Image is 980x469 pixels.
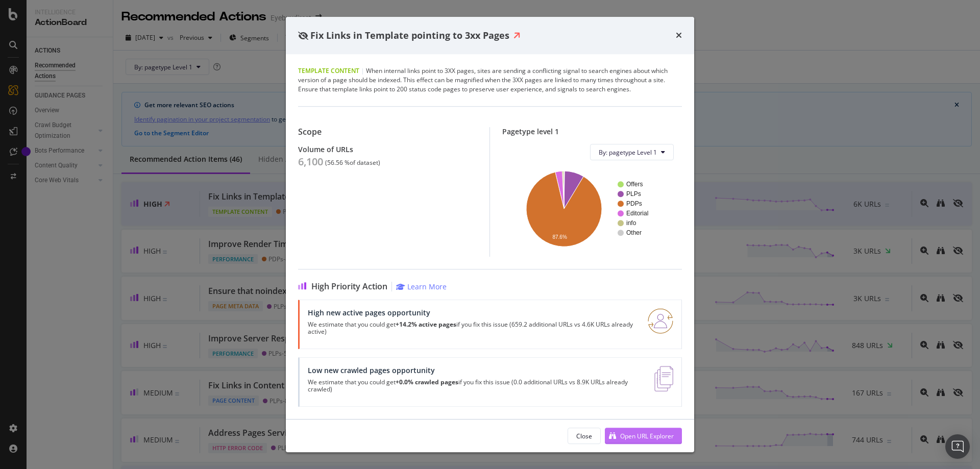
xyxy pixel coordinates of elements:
[599,148,657,157] span: By: pagetype Level 1
[298,156,323,168] div: 6,100
[626,201,642,208] text: PDPs
[510,168,674,249] svg: A chart.
[396,282,447,291] a: Learn More
[308,321,635,335] p: We estimate that you could get if you fix this issue (659.2 additional URLs vs 4.6K URLs already ...
[648,308,673,334] img: RO06QsNG.png
[626,210,648,217] text: Editorial
[396,378,458,386] strong: +0.0% crawled pages
[361,66,364,75] span: |
[502,127,682,136] div: Pagetype level 1
[605,428,682,444] button: Open URL Explorer
[310,29,509,41] span: Fix Links in Template pointing to 3xx Pages
[568,428,601,444] button: Close
[626,191,641,198] text: PLPs
[676,29,682,42] div: times
[298,66,682,94] div: When internal links point to 3XX pages, sites are sending a conflicting signal to search engines ...
[308,308,635,317] div: High new active pages opportunity
[576,432,592,440] div: Close
[298,66,359,75] span: Template Content
[590,144,674,160] button: By: pagetype Level 1
[286,17,694,453] div: modal
[654,366,673,391] img: e5DMFwAAAABJRU5ErkJggg==
[298,127,477,137] div: Scope
[626,181,643,188] text: Offers
[298,32,308,40] div: eye-slash
[308,379,642,393] p: We estimate that you could get if you fix this issue (0.0 additional URLs vs 8.9K URLs already cr...
[325,159,380,166] div: ( 56.56 % of dataset )
[298,145,477,154] div: Volume of URLs
[308,366,642,375] div: Low new crawled pages opportunity
[945,434,970,459] div: Open Intercom Messenger
[311,282,387,291] span: High Priority Action
[626,230,642,237] text: Other
[620,432,674,440] div: Open URL Explorer
[626,220,636,227] text: info
[407,282,447,291] div: Learn More
[552,234,567,240] text: 87.6%
[396,320,456,329] strong: +14.2% active pages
